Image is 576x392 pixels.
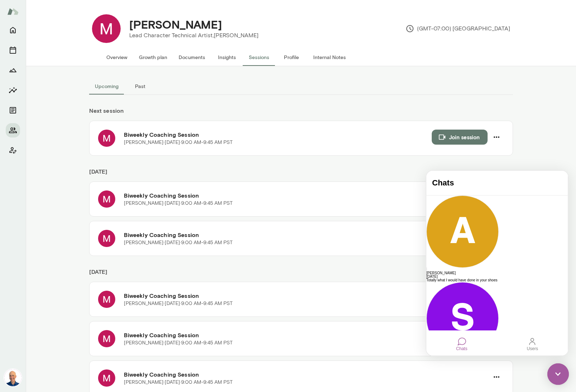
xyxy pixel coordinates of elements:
[89,78,513,95] div: basic tabs example
[432,130,488,145] button: Join session
[129,31,258,40] p: Lead Character Technical Artist, [PERSON_NAME]
[6,103,20,117] button: Documents
[124,379,233,386] p: [PERSON_NAME] · [DATE] · 9:00 AM-9:45 AM PST
[4,369,21,386] img: Mark Lazen
[308,49,352,66] button: Internal Notes
[243,49,275,66] button: Sessions
[101,175,112,180] div: Users
[6,143,20,158] button: Client app
[6,83,20,97] button: Insights
[124,331,489,339] h6: Biweekly Coaching Session
[124,191,489,200] h6: Biweekly Coaching Session
[30,175,41,180] div: Chats
[6,8,136,17] h4: Chats
[6,23,20,37] button: Home
[124,300,233,307] p: [PERSON_NAME] · [DATE] · 9:00 AM-9:45 AM PST
[89,106,513,121] h6: Next session
[89,267,513,282] h6: [DATE]
[101,49,133,66] button: Overview
[211,49,243,66] button: Insights
[124,291,489,300] h6: Biweekly Coaching Session
[124,239,233,246] p: [PERSON_NAME] · [DATE] · 9:00 AM-9:45 AM PST
[6,43,20,57] button: Sessions
[124,200,233,207] p: [PERSON_NAME] · [DATE] · 9:00 AM-9:45 AM PST
[92,14,121,43] img: MatthewG Sherman
[124,370,489,379] h6: Biweekly Coaching Session
[7,5,19,18] img: Mento
[173,49,211,66] button: Documents
[31,166,40,175] div: Chats
[89,78,124,95] button: Upcoming
[89,167,513,182] h6: [DATE]
[133,49,173,66] button: Growth plan
[6,63,20,77] button: Growth Plan
[124,339,233,347] p: [PERSON_NAME] · [DATE] · 9:00 AM-9:45 AM PST
[124,139,233,146] p: [PERSON_NAME] · [DATE] · 9:00 AM-9:45 AM PST
[124,231,489,239] h6: Biweekly Coaching Session
[124,130,432,139] h6: Biweekly Coaching Session
[102,166,110,175] div: Users
[6,123,20,137] button: Members
[124,78,156,95] button: Past
[129,18,222,31] h4: [PERSON_NAME]
[275,49,308,66] button: Profile
[406,24,510,33] p: (GMT-07:00) [GEOGRAPHIC_DATA]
